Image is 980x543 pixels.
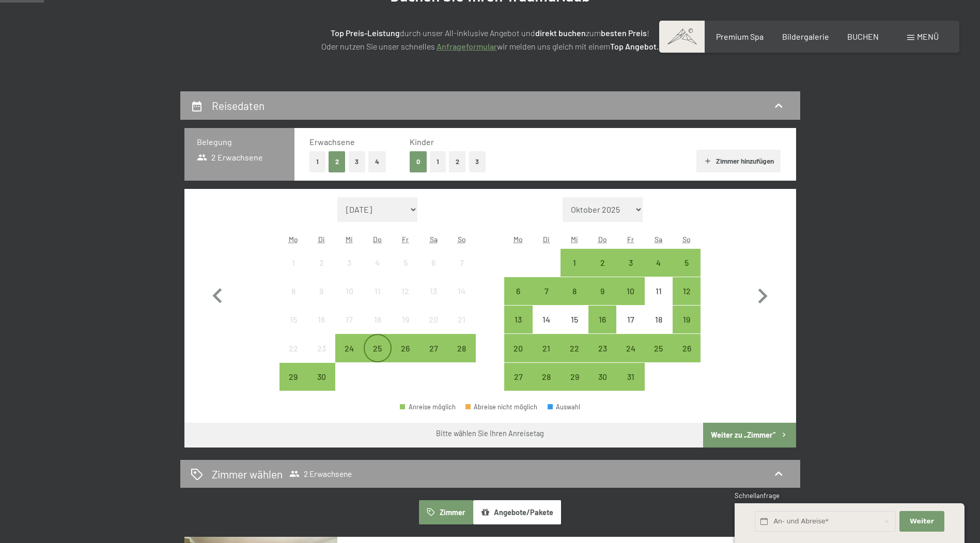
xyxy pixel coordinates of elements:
div: Anreise möglich [561,334,588,362]
div: Anreise nicht möglich [561,306,588,333]
div: 4 [646,259,672,284]
div: Anreise möglich [588,249,616,277]
div: Fri Oct 03 2025 [616,249,644,277]
div: 23 [308,344,334,370]
div: Anreise möglich [561,277,588,305]
div: Tue Sep 16 2025 [307,306,335,333]
div: 15 [281,315,306,341]
div: Anreise möglich [400,404,456,410]
div: Abreise nicht möglich [465,404,538,410]
p: durch unser All-inklusive Angebot und zum ! Oder nutzen Sie unser schnelles wir melden uns gleich... [232,26,749,53]
span: 2 Erwachsene [289,469,352,479]
button: Zimmer hinzufügen [696,150,781,172]
div: Wed Oct 29 2025 [561,363,588,391]
div: Anreise möglich [533,363,561,391]
div: Anreise möglich [616,363,644,391]
div: Thu Oct 23 2025 [588,334,616,362]
div: Anreise nicht möglich [392,306,419,333]
div: 26 [674,344,699,370]
div: 31 [617,373,643,398]
div: Fri Oct 10 2025 [616,277,644,305]
a: Premium Spa [716,31,764,41]
button: 1 [430,151,446,172]
div: Anreise nicht möglich [335,249,363,277]
div: Mon Oct 06 2025 [504,277,532,305]
div: Anreise möglich [645,334,673,362]
div: Wed Sep 24 2025 [335,334,363,362]
div: Mon Oct 13 2025 [504,306,532,333]
div: Anreise nicht möglich [533,306,561,333]
div: Mon Sep 15 2025 [279,306,307,333]
div: Sun Sep 21 2025 [447,306,475,333]
a: Bildergalerie [782,31,829,41]
div: Thu Oct 02 2025 [588,249,616,277]
div: Fri Sep 12 2025 [392,277,419,305]
div: 23 [589,344,615,370]
div: 21 [448,315,474,341]
span: Schnellanfrage [735,491,780,500]
span: Menü [917,31,939,41]
div: 8 [562,287,587,313]
div: Sun Oct 26 2025 [673,334,701,362]
abbr: Freitag [627,235,634,244]
div: 8 [281,287,306,313]
div: Anreise möglich [588,363,616,391]
div: Fri Sep 26 2025 [392,334,419,362]
div: Thu Oct 09 2025 [588,277,616,305]
button: 2 [449,151,466,172]
div: 12 [393,287,418,313]
div: 29 [562,373,587,398]
div: 7 [534,287,559,313]
button: 4 [368,151,386,172]
div: Sat Oct 18 2025 [645,306,673,333]
div: 30 [308,373,334,398]
div: 16 [589,315,615,341]
div: Anreise nicht möglich [335,277,363,305]
div: Wed Sep 10 2025 [335,277,363,305]
div: Tue Sep 02 2025 [307,249,335,277]
div: Anreise nicht möglich [307,306,335,333]
div: Sat Sep 27 2025 [419,334,447,362]
div: 4 [365,259,391,284]
div: 18 [646,315,672,341]
div: Anreise möglich [645,249,673,277]
div: Thu Oct 30 2025 [588,363,616,391]
div: 1 [562,259,587,284]
div: 28 [448,344,474,370]
div: 11 [365,287,391,313]
div: 3 [336,259,362,284]
button: 2 [329,151,346,172]
div: Anreise nicht möglich [645,277,673,305]
div: Anreise nicht möglich [364,277,392,305]
abbr: Donnerstag [598,235,607,244]
div: Wed Oct 01 2025 [561,249,588,277]
abbr: Samstag [655,235,662,244]
div: Fri Sep 19 2025 [392,306,419,333]
div: 21 [534,344,559,370]
div: 2 [589,259,615,284]
div: 14 [534,315,559,341]
div: Anreise möglich [447,334,475,362]
div: Wed Sep 03 2025 [335,249,363,277]
div: 2 [308,259,334,284]
div: Sun Oct 12 2025 [673,277,701,305]
div: 19 [393,315,418,341]
div: Anreise möglich [392,334,419,362]
div: Mon Oct 20 2025 [504,334,532,362]
div: Fri Sep 05 2025 [392,249,419,277]
div: 3 [617,259,643,284]
div: 29 [281,373,306,398]
div: Anreise möglich [335,334,363,362]
h2: Reisedaten [212,99,265,112]
div: Anreise nicht möglich [447,249,475,277]
div: Anreise nicht möglich [335,306,363,333]
button: Nächster Monat [748,197,777,391]
div: Sun Oct 19 2025 [673,306,701,333]
div: Anreise nicht möglich [419,249,447,277]
div: Anreise nicht möglich [447,306,475,333]
div: Anreise nicht möglich [645,306,673,333]
div: Anreise nicht möglich [307,334,335,362]
div: Thu Sep 11 2025 [364,277,392,305]
a: Anfrageformular [437,41,497,51]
